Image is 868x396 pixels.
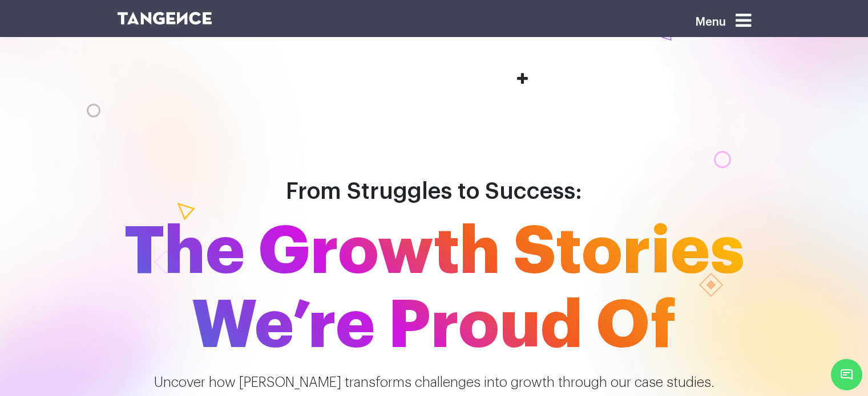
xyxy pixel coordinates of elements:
[118,12,212,25] img: logo SVG
[109,215,760,363] span: The Growth Stories We’re Proud Of
[286,180,582,203] span: From Struggles to Success:
[118,372,751,393] p: Uncover how [PERSON_NAME] transforms challenges into growth through our case studies.
[831,359,862,390] span: Chat Widget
